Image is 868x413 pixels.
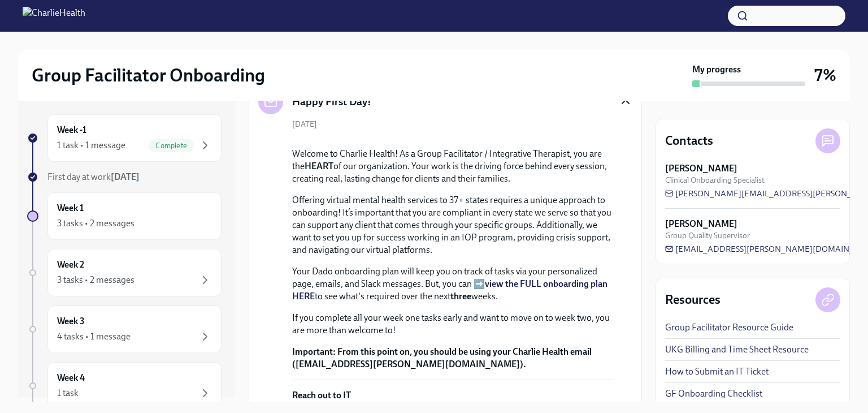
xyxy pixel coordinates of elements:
a: First day at work[DATE] [27,171,222,183]
strong: My progress [692,63,741,76]
p: Welcome to Charlie Health! As a Group Facilitator / Integrative Therapist, you are the of our org... [292,148,614,185]
h6: Week -1 [57,124,86,136]
img: CharlieHealth [23,7,85,25]
div: 3 tasks • 2 messages [57,274,134,286]
span: [DATE] [292,119,317,130]
div: 3 tasks • 2 messages [57,217,134,230]
h4: Resources [665,291,721,308]
a: Week -11 task • 1 messageComplete [27,114,222,162]
h4: Contacts [665,132,713,149]
span: Clinical Onboarding Specialist [665,175,765,186]
strong: [PERSON_NAME] [665,162,737,175]
h3: 7% [814,65,836,85]
strong: Important: [292,346,336,357]
span: Group Quality Supervisor [665,230,750,241]
strong: [PERSON_NAME] [665,218,737,230]
span: First day at work [47,171,140,182]
p: Your Dado onboarding plan will keep you on track of tasks via your personalized page, emails, and... [292,265,614,303]
h2: Group Facilitator Onboarding [32,64,265,87]
h5: Happy First Day! [292,94,371,109]
span: Complete [149,141,194,150]
h6: Week 1 [57,202,84,214]
a: UKG Billing and Time Sheet Resource [665,343,809,356]
a: Group Facilitator Resource Guide [665,321,793,334]
a: How to Submit an IT Ticket [665,365,769,378]
strong: From this point on, you should be using your Charlie Health email ([EMAIL_ADDRESS][PERSON_NAME][D... [292,346,592,369]
div: 1 task • 1 message [57,139,125,152]
a: Week 13 tasks • 2 messages [27,192,222,240]
a: Week 41 task [27,362,222,410]
strong: three [450,291,471,302]
strong: HEART [305,161,333,171]
a: GF Onboarding Checklist [665,388,762,400]
div: 4 tasks • 1 message [57,330,131,343]
h6: Week 4 [57,372,85,384]
div: 1 task [57,387,79,399]
a: Week 34 tasks • 1 message [27,306,222,353]
a: Week 23 tasks • 2 messages [27,249,222,296]
h6: Week 3 [57,315,85,328]
p: If you complete all your week one tasks early and want to move on to week two, you are more than ... [292,312,614,337]
strong: [DATE] [111,171,140,182]
h6: Week 2 [57,259,84,271]
strong: Reach out to IT [292,390,351,401]
p: Offering virtual mental health services to 37+ states requires a unique approach to onboarding! I... [292,194,614,256]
